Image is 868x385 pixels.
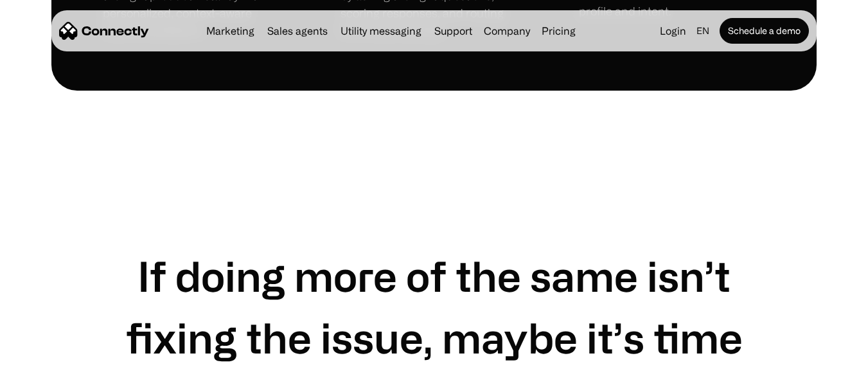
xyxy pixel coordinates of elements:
div: Company [480,22,534,40]
div: en [691,22,717,40]
a: Schedule a demo [720,18,809,44]
div: en [696,22,709,40]
a: Sales agents [262,26,333,36]
a: Utility messaging [335,26,427,36]
a: Marketing [201,26,260,36]
div: Company [484,22,530,40]
a: Pricing [536,26,581,36]
a: Login [655,22,691,40]
aside: Language selected: English [13,361,77,381]
a: home [59,21,149,40]
a: Support [429,26,477,36]
ul: Language list [26,363,77,381]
